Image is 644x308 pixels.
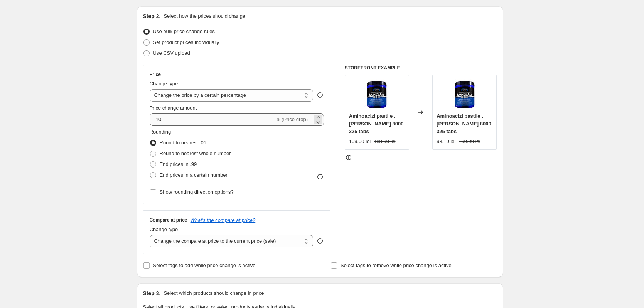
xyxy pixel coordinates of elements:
img: aminoacizi-pastile-gaspari-aminomax-8000-325-tabs-572779_80x.jpg [361,79,392,110]
span: Use bulk price change rules [153,29,215,34]
h2: Step 2. [143,12,161,20]
h3: Price [150,71,161,78]
span: Price change amount [150,105,197,111]
h3: Compare at price [150,217,187,223]
div: help [316,237,324,245]
span: Show rounding direction options? [160,189,234,195]
img: aminoacizi-pastile-gaspari-aminomax-8000-325-tabs-572779_80x.jpg [449,79,480,110]
span: End prices in a certain number [160,172,228,178]
span: Aminoacizi pastile , [PERSON_NAME] 8000 325 tabs [349,113,404,134]
span: Change type [150,227,178,232]
span: Set product prices individually [153,39,219,45]
span: Rounding [150,129,171,135]
button: What's the compare at price? [191,217,256,223]
input: -15 [150,113,274,126]
h6: STOREFRONT EXAMPLE [345,65,497,71]
span: % (Price drop) [276,117,308,122]
span: Select tags to add while price change is active [153,262,256,268]
p: Select which products should change in price [164,289,264,297]
span: Select tags to remove while price change is active [341,262,452,268]
span: Round to nearest whole number [160,151,231,156]
strike: 109.00 lei [459,138,480,146]
span: Use CSV upload [153,50,190,56]
div: 109.00 lei [349,138,371,146]
strike: 188.00 lei [374,138,395,146]
span: Change type [150,81,178,86]
h2: Step 3. [143,289,161,297]
div: 98.10 lei [437,138,455,146]
span: End prices in .99 [160,161,197,167]
p: Select how the prices should change [164,12,245,20]
div: help [316,91,324,99]
span: Aminoacizi pastile , [PERSON_NAME] 8000 325 tabs [437,113,491,134]
span: Round to nearest .01 [160,140,206,146]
